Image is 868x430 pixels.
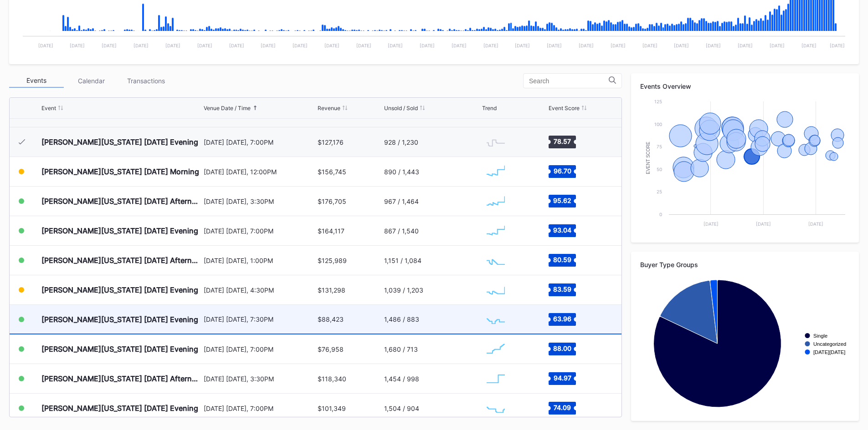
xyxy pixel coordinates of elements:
text: [DATE] [801,43,817,48]
div: Event [41,105,56,111]
div: $118,340 [318,375,346,383]
div: [PERSON_NAME][US_STATE] [DATE] Evening [41,315,198,324]
div: [DATE] [DATE], 3:30PM [204,197,316,205]
text: [DATE] [70,43,85,48]
text: [DATE] [420,43,435,48]
svg: Chart title [482,249,509,272]
text: [DATE] [808,221,823,227]
div: Revenue [318,105,340,111]
div: [PERSON_NAME][US_STATE] [DATE] Evening [41,137,198,147]
text: [DATE] [515,43,530,48]
text: 96.70 [553,167,571,175]
div: Events [9,74,64,88]
div: Event Score [549,105,580,111]
text: [DATE] [229,43,244,48]
div: Unsold / Sold [384,105,418,111]
div: $76,958 [318,345,344,353]
text: Uncategorized [813,341,846,347]
text: [DATE] [830,43,845,48]
div: $131,298 [318,286,345,294]
div: [PERSON_NAME][US_STATE] [DATE] Evening [41,344,198,354]
text: [DATE] [579,43,594,48]
text: [DATE] [756,221,771,227]
text: [DATE] [293,43,308,48]
svg: Chart title [482,160,509,183]
div: Transactions [118,74,173,88]
text: 94.97 [553,374,571,382]
text: [DATE] [547,43,562,48]
svg: Chart title [482,131,509,153]
div: Buyer Type Groups [640,261,850,268]
input: Search [529,77,609,85]
text: [DATE] [324,43,339,48]
text: [DATE] [134,43,149,48]
div: [DATE] [DATE], 7:00PM [204,227,316,235]
div: 1,486 / 883 [384,315,419,323]
svg: Chart title [482,219,509,242]
svg: Chart title [482,367,509,390]
div: 1,680 / 713 [384,345,418,353]
text: 74.09 [554,404,571,411]
div: [PERSON_NAME][US_STATE] [DATE] Evening [41,404,198,413]
div: $127,176 [318,138,344,146]
text: [DATE][DATE] [813,349,845,355]
text: [DATE] [770,43,785,48]
div: [DATE] [DATE], 3:30PM [204,375,316,383]
svg: Chart title [482,190,509,212]
div: Calendar [64,74,118,88]
text: 95.62 [553,197,571,204]
text: [DATE] [197,43,212,48]
div: [PERSON_NAME][US_STATE] [DATE] Afternoon [41,197,201,206]
svg: Chart title [640,275,850,412]
text: 78.57 [554,137,571,145]
text: 75 [657,144,662,149]
div: [PERSON_NAME][US_STATE] [DATE] Morning [41,167,199,176]
text: 25 [657,189,662,194]
div: [DATE] [DATE], 12:00PM [204,168,316,176]
div: [DATE] [DATE], 7:00PM [204,345,316,353]
text: [DATE] [738,43,753,48]
text: 125 [654,99,662,104]
svg: Chart title [482,338,509,360]
div: 1,454 / 998 [384,375,419,383]
text: [DATE] [704,221,719,227]
svg: Chart title [482,308,509,331]
div: 928 / 1,230 [384,138,418,146]
text: [DATE] [452,43,467,48]
div: [DATE] [DATE], 1:00PM [204,257,316,264]
div: $101,349 [318,405,346,412]
text: [DATE] [356,43,371,48]
text: Single [813,333,827,339]
text: 100 [654,121,662,127]
div: 1,039 / 1,203 [384,286,423,294]
svg: Chart title [482,278,509,301]
text: 93.04 [553,226,571,234]
text: [DATE] [261,43,276,48]
svg: Chart title [482,397,509,420]
svg: Chart title [640,97,850,233]
div: $125,989 [318,257,347,264]
div: $176,705 [318,197,346,205]
text: [DATE] [102,43,117,48]
text: [DATE] [706,43,721,48]
div: [DATE] [DATE], 4:30PM [204,286,316,294]
text: [DATE] [165,43,180,48]
text: 50 [657,167,662,172]
text: [DATE] [388,43,403,48]
div: [PERSON_NAME][US_STATE] [DATE] Evening [41,285,198,294]
text: [DATE] [483,43,498,48]
div: 867 / 1,540 [384,227,419,235]
div: [DATE] [DATE], 7:30PM [204,315,316,323]
text: [DATE] [38,43,53,48]
text: [DATE] [642,43,657,48]
text: [DATE] [611,43,626,48]
text: 63.96 [553,314,571,322]
div: $156,745 [318,168,346,176]
div: [DATE] [DATE], 7:00PM [204,138,316,146]
text: 0 [659,212,662,217]
div: [DATE] [DATE], 7:00PM [204,405,316,412]
text: Event Score [646,142,651,174]
div: 967 / 1,464 [384,197,419,205]
div: [PERSON_NAME][US_STATE] [DATE] Afternoon [41,256,201,265]
div: $88,423 [318,315,344,323]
